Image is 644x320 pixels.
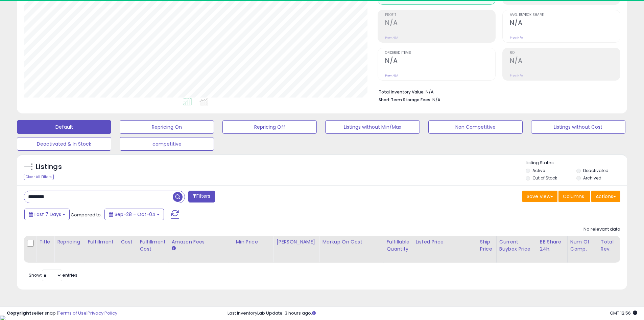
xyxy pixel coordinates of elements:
[120,137,214,151] button: competitive
[379,89,425,95] b: Total Inventory Value:
[39,238,51,246] div: Title
[171,238,230,246] div: Amazon Fees
[379,87,615,95] li: N/A
[428,120,523,134] button: Non Competitive
[222,120,317,134] button: Repricing Off
[540,238,565,253] div: BB Share 24h.
[379,97,431,103] b: Short Term Storage Fees:
[510,51,620,55] span: ROI
[583,175,601,181] label: Archived
[532,168,545,173] label: Active
[171,246,175,252] small: Amazon Fees.
[71,212,102,218] span: Compared to:
[319,236,384,263] th: The percentage added to the cost of goods (COGS) that forms the calculator for Min & Max prices.
[510,13,620,17] span: Avg. Buybox Share
[322,238,381,246] div: Markup on Cost
[228,310,637,317] div: Last InventoryLab Update: 3 hours ago.
[29,272,77,278] span: Show: entries
[17,120,111,134] button: Default
[7,310,117,317] div: seller snap | |
[610,310,637,316] span: 2025-10-12 12:56 GMT
[558,191,590,202] button: Columns
[601,238,625,253] div: Total Rev.
[385,51,495,55] span: Ordered Items
[140,238,166,253] div: Fulfillment Cost
[522,191,557,202] button: Save View
[88,238,115,246] div: Fulfillment
[510,19,620,28] h2: N/A
[17,137,111,151] button: Deactivated & In Stock
[34,211,61,218] span: Last 7 Days
[386,238,410,253] div: Fulfillable Quantity
[531,120,625,134] button: Listings without Cost
[121,238,134,246] div: Cost
[510,73,523,78] small: Prev: N/A
[510,57,620,66] h2: N/A
[591,191,620,202] button: Actions
[499,238,534,253] div: Current Buybox Price
[570,238,595,253] div: Num of Comp.
[583,168,609,173] label: Deactivated
[563,193,584,200] span: Columns
[36,162,62,172] h5: Listings
[88,310,117,316] a: Privacy Policy
[510,36,523,40] small: Prev: N/A
[532,175,557,181] label: Out of Stock
[24,174,54,180] div: Clear All Filters
[385,19,495,28] h2: N/A
[385,73,398,78] small: Prev: N/A
[57,238,82,246] div: Repricing
[104,209,164,220] button: Sep-28 - Oct-04
[385,36,398,40] small: Prev: N/A
[276,238,316,246] div: [PERSON_NAME]
[115,211,156,218] span: Sep-28 - Oct-04
[120,120,214,134] button: Repricing On
[432,97,440,103] span: N/A
[480,238,494,253] div: Ship Price
[188,191,215,202] button: Filters
[385,57,495,66] h2: N/A
[236,238,270,246] div: Min Price
[526,160,627,166] p: Listing States:
[416,238,474,246] div: Listed Price
[7,310,31,316] strong: Copyright
[24,209,70,220] button: Last 7 Days
[58,310,87,316] a: Terms of Use
[583,226,620,233] div: No relevant data
[385,13,495,17] span: Profit
[325,120,420,134] button: Listings without Min/Max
